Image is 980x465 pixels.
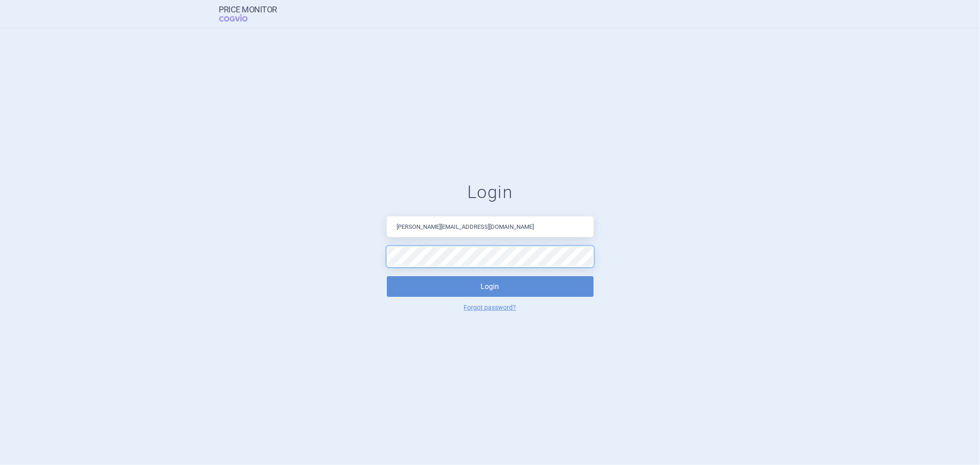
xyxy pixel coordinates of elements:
button: Login [387,276,594,297]
a: Price MonitorCOGVIO [219,5,278,23]
h1: Login [387,182,594,203]
span: COGVIO [219,14,261,22]
a: Forgot password? [464,304,516,311]
strong: Price Monitor [219,5,278,14]
input: Email [387,216,594,237]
